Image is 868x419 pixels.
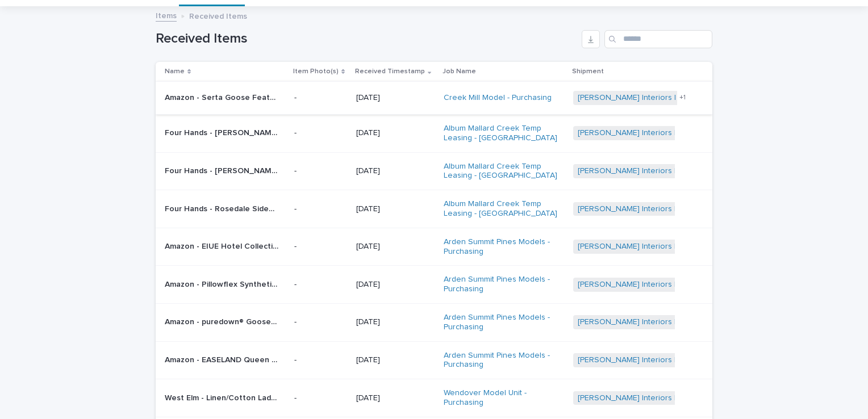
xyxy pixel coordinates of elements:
h1: Received Items [156,31,577,47]
p: - [294,242,347,252]
a: [PERSON_NAME] Interiors | Inbound Shipment | 24822 [578,280,774,290]
p: Amazon - Serta Goose Feather Down Fiber Cotton Comforter Queen Size - 100% Cotton Duvet Insert - ... [165,91,281,103]
p: Job Name [443,65,476,78]
tr: Four Hands - Rosedale Sideboard Yucca Oak Veneer • 108998-002 | 75316Four Hands - Rosedale Sidebo... [156,190,712,228]
p: Four Hands - Kempsey Chair Sutton Olive • 224574-001 | 75314 [165,126,281,138]
a: [PERSON_NAME] Interiors | Inbound Shipment | 24755 [578,393,774,403]
p: - [294,166,347,176]
p: Four Hands - Kempsey Chair Sutton Olive • 224574-001 | 75315 [165,164,281,176]
tr: Four Hands - [PERSON_NAME] Chair [PERSON_NAME] • 224574-001 | 75314Four Hands - [PERSON_NAME] Cha... [156,114,712,152]
p: - [294,317,347,327]
p: [DATE] [356,242,435,252]
p: - [294,128,347,138]
p: - [294,93,347,103]
tr: West Elm - Linen/Cotton Ladder Sheer Curtain- Natural- 48x96 #[US_EMPLOYER_IDENTIFICATION_NUMBER]... [156,379,712,417]
p: West Elm - Linen/Cotton Ladder Sheer Curtain- Natural- 48x96 #71-3098891 | 75553 [165,391,281,403]
p: Received Items [189,9,247,22]
tr: Amazon - Serta Goose Feather Down Fiber Cotton Comforter Queen Size - 100% Cotton Duvet Insert - ... [156,82,712,115]
a: Arden Summit Pines Models - Purchasing [444,275,557,294]
a: Wendover Model Unit - Purchasing [444,388,557,408]
p: - [294,204,347,214]
p: [DATE] [356,93,435,103]
tr: Amazon - EIUE Hotel Collection Bed Pillows for Sleeping 2 Pack Queen Size，Pillows for Side and Ba... [156,228,712,266]
a: [PERSON_NAME] Interiors | Inbound Shipment | 24822 [578,355,774,365]
tr: Amazon - Pillowflex Synthetic Down Pillow Insert - 14x20 Down Alternative Pillow- Ultra Soft- Sma... [156,266,712,304]
p: Received Timestamp [355,65,425,78]
tr: Four Hands - [PERSON_NAME] Chair [PERSON_NAME] • 224574-001 | 75315Four Hands - [PERSON_NAME] Cha... [156,152,712,190]
p: - [294,355,347,365]
a: [PERSON_NAME] Interiors | Inbound Shipment | 24705 [578,204,774,214]
p: - [294,280,347,290]
a: [PERSON_NAME] Interiors | Inbound Shipment | 24822 [578,242,774,252]
a: [PERSON_NAME] Interiors | Inbound Shipment | 24822 [578,317,774,327]
a: Arden Summit Pines Models - Purchasing [444,313,557,332]
input: Search [604,30,712,48]
p: [DATE] [356,166,435,176]
p: Four Hands - Rosedale Sideboard Yucca Oak Veneer • 108998-002 | 75316 [165,202,281,214]
p: Amazon - puredown® Goose Feathers and Down White Pillows with 100% Cotton Cover- Bed Sleeping Hot... [165,315,281,327]
a: Album Mallard Creek Temp Leasing - [GEOGRAPHIC_DATA] [444,124,557,143]
a: [PERSON_NAME] Interiors | Inbound Shipment | 24705 [578,128,774,138]
p: [DATE] [356,128,435,138]
p: Shipment [572,65,604,78]
a: Album Mallard Creek Temp Leasing - [GEOGRAPHIC_DATA] [444,199,557,219]
p: Item Photo(s) [293,65,339,78]
p: Amazon - Pillowflex Synthetic Down Pillow Insert - 14x20 Down Alternative Pillow- Ultra Soft- Sma... [165,278,281,290]
a: [PERSON_NAME] Interiors | TDC Delivery | 24771 [578,93,755,103]
p: [DATE] [356,393,435,403]
p: [DATE] [356,204,435,214]
p: Name [165,65,185,78]
p: - [294,393,347,403]
a: Items [156,9,177,22]
a: [PERSON_NAME] Interiors | Inbound Shipment | 24705 [578,166,774,176]
p: [DATE] [356,317,435,327]
a: Creek Mill Model - Purchasing [444,93,552,103]
a: Arden Summit Pines Models - Purchasing [444,351,557,370]
p: Amazon - EIUE Hotel Collection Bed Pillows for Sleeping 2 Pack Queen Size，Pillows for Side and Ba... [165,240,281,252]
p: [DATE] [356,355,435,365]
a: Album Mallard Creek Temp Leasing - [GEOGRAPHIC_DATA] [444,162,557,181]
tr: Amazon - EASELAND Queen Size Down Alternative Comforter - Quilted Duvet Insert for All Seasons- S... [156,341,712,379]
tr: Amazon - puredown® Goose Feathers and Down White Pillows with 100% Cotton Cover- Bed Sleeping Hot... [156,303,712,341]
a: Arden Summit Pines Models - Purchasing [444,237,557,257]
p: [DATE] [356,280,435,290]
p: Amazon - EASELAND Queen Size Down Alternative Comforter - Quilted Duvet Insert for All Seasons- S... [165,353,281,365]
span: + 1 [679,94,686,101]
